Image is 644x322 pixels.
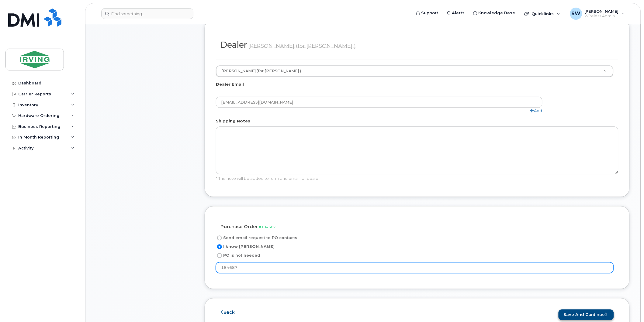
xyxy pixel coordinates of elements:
h2: Dealer [220,40,614,50]
a: Support [412,7,443,19]
input: PO is not needed [217,253,222,258]
span: I know [PERSON_NAME] [223,245,275,249]
label: Shipping Notes [216,118,250,124]
input: Purchase order number [216,262,614,273]
div: Quicklinks [520,8,565,20]
input: Send email request to PO contacts [217,236,222,241]
span: Knowledge Base [479,10,515,16]
span: Wireless Admin [585,14,619,19]
a: Back [221,310,235,315]
h4: Purchase Order [220,224,614,230]
span: #184687 [259,225,276,229]
button: Save and Continue [559,310,614,321]
input: Example: john@appleseed.com [216,97,542,108]
span: Quicklinks [532,11,554,16]
span: Send email request to PO contacts [223,236,297,240]
span: [PERSON_NAME] [585,9,619,14]
span: SW [572,10,581,17]
span: Chandler (for JD Irving ) [221,69,301,74]
a: Add [530,108,542,113]
span: Support [421,10,438,16]
input: I know [PERSON_NAME] [217,245,222,249]
a: Alerts [443,7,469,19]
a: Knowledge Base [469,7,520,19]
abbr: [PERSON_NAME] (for [PERSON_NAME] ) [248,43,356,49]
span: PO is not needed [223,253,260,258]
a: [PERSON_NAME] (for [PERSON_NAME] ) [216,66,613,77]
div: * The note will be added to form and email for dealer [216,176,618,182]
div: Sherry Wood [566,8,629,20]
span: Alerts [452,10,465,16]
label: Dealer Email [216,82,244,87]
input: Find something... [101,8,193,19]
